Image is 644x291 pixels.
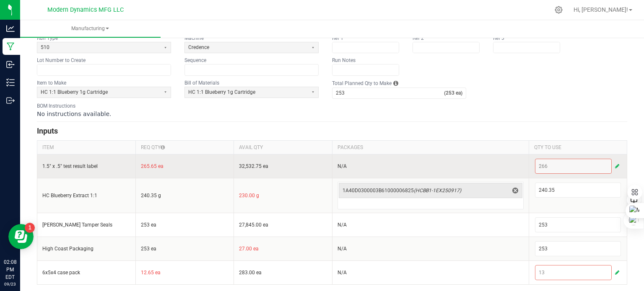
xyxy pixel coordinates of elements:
[234,140,332,154] th: AVAIL QTY
[8,224,34,249] iframe: Resource center
[414,188,461,193] span: (HCBB1-1EX250917)
[184,57,206,63] kendo-label: Sequence
[338,163,347,169] span: N/A
[6,24,15,33] inline-svg: Analytics
[25,223,35,233] iframe: Resource center unread badge
[37,87,171,98] app-dropdownlist-async: HC 1:1 Blueberry 1g Cartridge
[332,57,356,63] kendo-label: Run Notes
[332,80,392,87] label: Total Planned Qty to Make
[308,42,318,53] button: Select
[41,89,157,96] span: HC 1:1 Blueberry 1g Cartridge
[135,178,234,213] td: 240.35 g
[529,140,627,154] th: QTY TO USE
[234,178,332,213] td: 230.00 g
[493,35,504,41] label: Ref 3
[574,6,628,13] span: Hi, [PERSON_NAME]!
[37,57,86,63] kendo-label: Lot Number to Create
[161,144,165,151] i: Required quantity is influenced by Number of New Pkgs and Qty per Pkg.
[510,185,520,196] span: delete
[338,270,347,276] span: N/A
[37,42,171,53] app-dropdownlist-async: 510
[6,78,15,87] inline-svg: Inventory
[234,260,332,284] td: 283.00 ea
[234,154,332,178] td: 32,532.75 ea
[393,79,398,88] i: Each BOM has a Qty to Create in a single "kit". Total Planned Qty to Make is the number of kits p...
[4,258,16,281] p: 02:08 PM EDT
[553,6,564,14] div: Manage settings
[234,237,332,260] td: 27.00 ea
[160,42,171,53] button: Select
[6,60,15,69] inline-svg: Inbound
[332,35,343,41] kendo-label: Ref 1
[37,140,136,154] th: ITEM
[413,35,424,41] kendo-label: Ref 2
[41,44,157,51] span: 510
[135,213,234,237] td: 253 ea
[6,42,15,51] inline-svg: Manufacturing
[4,281,16,287] p: 09/23
[308,87,318,98] button: Select
[135,237,234,260] td: 253 ea
[160,87,171,98] button: Select
[20,20,161,38] a: Manufacturing
[184,80,219,86] label: Bill of Materials
[184,42,319,53] app-dropdownlist-async: Credence
[135,140,234,154] th: REQ QTY
[234,213,332,237] td: 27,845.00 ea
[37,80,66,86] label: Item to Make
[37,103,75,109] kendo-label: BOM Instructions
[332,140,529,154] th: PACKAGES
[37,125,627,137] h3: Inputs
[37,35,58,41] kendo-label: Run Type
[338,222,347,228] span: N/A
[184,35,206,41] kendo-label: Machine
[188,89,304,96] span: HC 1:1 Blueberry 1g Cartridge
[135,260,234,284] td: 12.65 ea
[135,154,234,178] td: 265.65 ea
[444,90,466,97] strong: (253 ea)
[343,187,509,194] span: 1A40D0300003B61000006825
[338,246,347,252] span: N/A
[47,6,124,13] span: Modern Dynamics MFG LLC
[184,87,319,98] app-dropdownlist-async: HC 1:1 Blueberry 1g Cartridge
[6,96,15,105] inline-svg: Outbound
[188,44,304,51] span: Credence
[37,111,112,117] span: No instructions available.
[20,25,161,32] span: Manufacturing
